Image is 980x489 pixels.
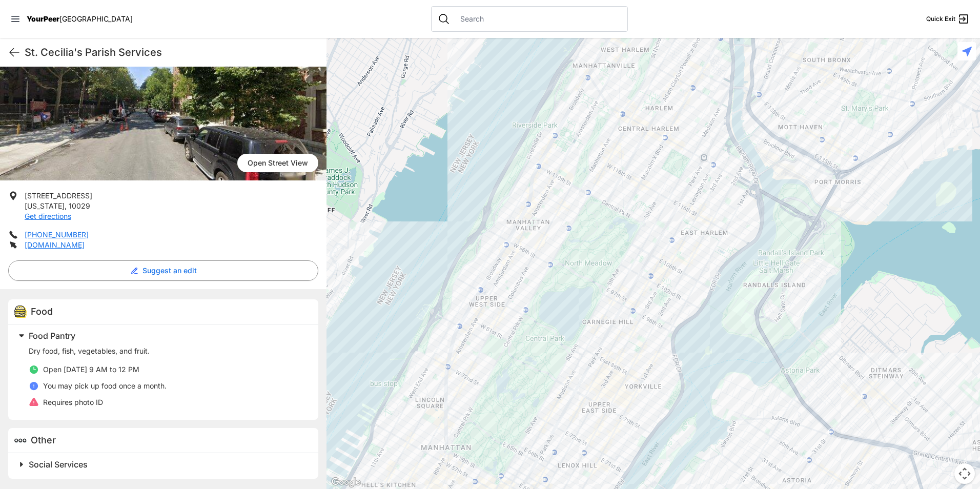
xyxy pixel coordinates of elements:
p: You may pick up food once a month. [43,381,167,391]
span: 10029 [69,201,90,210]
span: [US_STATE] [25,201,65,210]
span: [GEOGRAPHIC_DATA] [59,14,133,23]
img: Google [329,476,363,489]
p: Requires photo ID [43,397,103,407]
span: Food [31,306,53,317]
button: Suggest an edit [8,260,318,281]
span: Open Street View [237,154,318,172]
h1: St. Cecilia's Parish Services [25,45,318,59]
span: Suggest an edit [142,266,197,276]
input: Search [454,14,621,24]
span: YourPeer [27,14,59,23]
span: Quick Exit [926,15,955,23]
a: [PHONE_NUMBER] [25,230,89,239]
span: [STREET_ADDRESS] [25,191,92,200]
span: Other [31,435,56,445]
span: Food Pantry [29,331,75,341]
a: [DOMAIN_NAME] [25,240,85,249]
a: Get directions [25,212,71,220]
span: , [65,201,67,210]
a: Open this area in Google Maps (opens a new window) [329,476,363,489]
span: Open [DATE] 9 AM to 12 PM [43,365,139,374]
span: Social Services [29,459,88,470]
a: Quick Exit [926,13,970,25]
button: Map camera controls [954,463,975,484]
a: YourPeer[GEOGRAPHIC_DATA] [27,16,133,22]
p: Dry food, fish, vegetables, and fruit. [29,346,306,356]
